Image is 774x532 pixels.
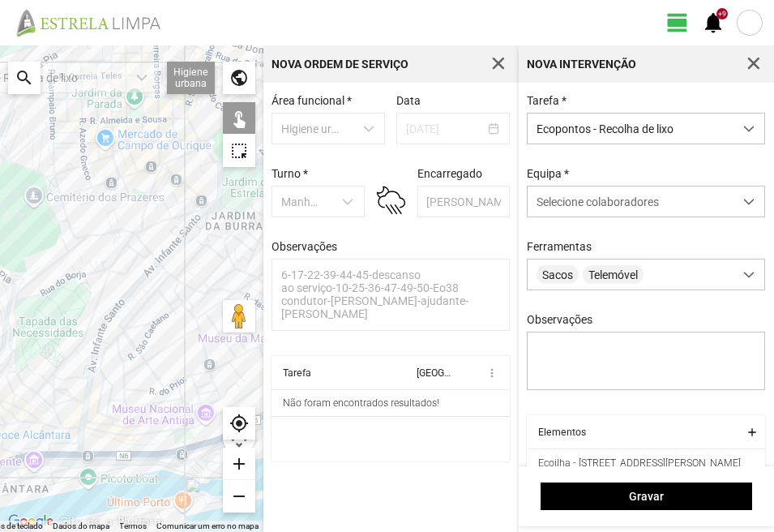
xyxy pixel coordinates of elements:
label: Data [396,94,421,107]
a: Abrir esta área no Google Maps (abre uma nova janela) [4,511,58,532]
span: more_vert [485,367,498,380]
label: Equipa * [527,167,569,180]
span: Gravar [549,490,743,503]
label: Observações [527,313,592,326]
span: Telemóvel [583,265,644,284]
div: my_location [223,407,255,440]
label: Observações [272,240,337,253]
div: touch_app [223,102,255,135]
div: Não foram encontrados resultados! [283,397,439,409]
div: remove [223,480,255,513]
label: Tarefa * [527,94,567,107]
div: +9 [716,8,728,19]
span: Ecoilha - [STREET_ADDRESS][PERSON_NAME] [538,457,741,469]
button: Dados do mapa [53,521,109,532]
div: Nova Ordem de Serviço [272,58,408,70]
div: Nova intervenção [527,58,636,70]
button: add [746,426,759,439]
img: 10n.svg [377,183,405,217]
label: Área funcional * [272,94,352,107]
div: Tarefa [283,367,311,379]
div: dropdown trigger [733,114,765,144]
span: Ecopontos - Recolha de lixo [528,114,733,144]
label: Ferramentas [527,240,592,253]
img: Google [4,511,58,532]
div: search [8,62,41,94]
a: Comunicar um erro no mapa [156,521,259,530]
div: Elementos [538,427,586,438]
div: add [223,448,255,480]
button: Arraste o Pegman para o mapa para abrir o Street View [223,300,255,332]
span: notifications [701,11,725,35]
span: Sacos [537,265,579,284]
button: Gravar [541,483,752,510]
label: Encarregado [417,167,482,180]
label: Turno * [272,167,308,180]
span: view_day [665,11,690,35]
img: file [11,8,178,37]
div: public [223,62,255,94]
span: Selecione colaboradores [537,195,659,208]
div: Higiene urbana [167,62,215,94]
div: highlight_alt [223,135,255,167]
div: [GEOGRAPHIC_DATA] [417,367,451,379]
